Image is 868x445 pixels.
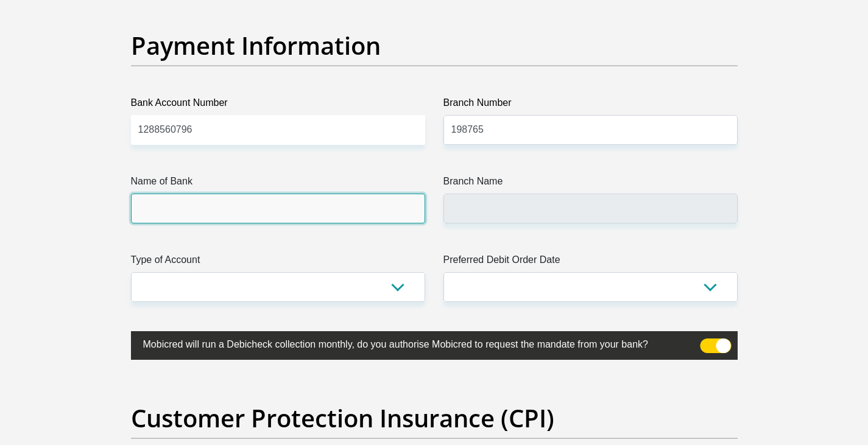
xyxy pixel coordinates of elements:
label: Branch Number [443,96,738,115]
label: Name of Bank [131,174,425,194]
label: Preferred Debit Order Date [443,253,738,272]
input: Branch Name [443,194,738,223]
label: Branch Name [443,174,738,194]
label: Mobicred will run a Debicheck collection monthly, do you authorise Mobicred to request the mandat... [131,331,677,355]
h2: Payment Information [131,31,738,60]
label: Bank Account Number [131,96,425,115]
input: Name of Bank [131,194,425,223]
input: Bank Account Number [131,115,425,145]
h2: Customer Protection Insurance (CPI) [131,404,738,433]
input: Branch Number [443,115,738,145]
label: Type of Account [131,253,425,272]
